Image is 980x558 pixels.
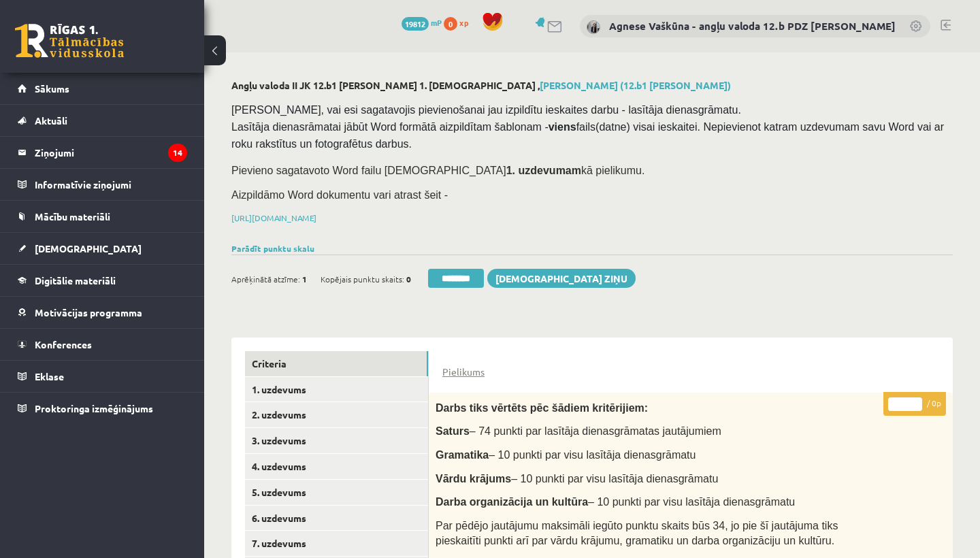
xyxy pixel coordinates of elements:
[549,121,576,133] strong: viens
[245,402,428,427] a: 2. uzdevums
[231,212,316,223] a: [URL][DOMAIN_NAME]
[402,17,429,31] span: 19812
[35,338,92,350] span: Konferences
[35,137,187,168] legend: Ziņojumi
[18,169,187,200] a: Informatīvie ziņojumi
[487,269,636,288] a: [DEMOGRAPHIC_DATA] ziņu
[35,306,142,318] span: Motivācijas programma
[18,329,187,360] a: Konferences
[35,114,67,127] span: Aktuāli
[406,269,411,289] span: 0
[302,269,307,289] span: 1
[245,506,428,531] a: 6. uzdevums
[245,454,428,479] a: 4. uzdevums
[436,520,838,547] span: Par pēdējo jautājumu maksimāli iegūto punktu skaits būs 34, jo pie šī jautājuma tiks pieskaitīti ...
[231,104,947,150] span: [PERSON_NAME], vai esi sagatavojis pievienošanai jau izpildītu ieskaites darbu - lasītāja dienasg...
[245,480,428,505] a: 5. uzdevums
[883,392,946,416] p: / 0p
[459,17,468,28] span: xp
[18,105,187,136] a: Aktuāli
[35,402,153,414] span: Proktoringa izmēģinājums
[511,473,718,485] span: – 10 punkti par visu lasītāja dienasgrāmatu
[245,377,428,402] a: 1. uzdevums
[18,233,187,264] a: [DEMOGRAPHIC_DATA]
[506,165,581,176] strong: 1. uzdevumam
[436,402,648,414] span: Darbs tiks vērtēts pēc šādiem kritērijiem:
[18,137,187,168] a: Ziņojumi14
[431,17,442,28] span: mP
[245,428,428,453] a: 3. uzdevums
[540,79,731,91] a: [PERSON_NAME] (12.b1 [PERSON_NAME])
[18,297,187,328] a: Motivācijas programma
[168,144,187,162] i: 14
[321,269,404,289] span: Kopējais punktu skaits:
[35,242,142,255] span: [DEMOGRAPHIC_DATA]
[470,425,721,437] span: – 74 punkti par lasītāja dienasgrāmatas jautājumiem
[18,201,187,232] a: Mācību materiāli
[15,24,124,58] a: Rīgas 1. Tālmācības vidusskola
[489,449,696,461] span: – 10 punkti par visu lasītāja dienasgrāmatu
[35,274,116,286] span: Digitālie materiāli
[231,243,314,254] a: Parādīt punktu skalu
[18,361,187,392] a: Eklase
[444,17,457,31] span: 0
[588,496,795,508] span: – 10 punkti par visu lasītāja dienasgrāmatu
[231,80,953,91] h2: Angļu valoda II JK 12.b1 [PERSON_NAME] 1. [DEMOGRAPHIC_DATA] ,
[18,73,187,104] a: Sākums
[35,169,187,200] legend: Informatīvie ziņojumi
[245,531,428,556] a: 7. uzdevums
[587,20,600,34] img: Agnese Vaškūna - angļu valoda 12.b PDZ klase
[231,189,448,201] span: Aizpildāmo Word dokumentu vari atrast šeit -
[436,449,489,461] span: Gramatika
[402,17,442,28] a: 19812 mP
[444,17,475,28] a: 0 xp
[18,393,187,424] a: Proktoringa izmēģinājums
[231,165,644,176] span: Pievieno sagatavoto Word failu [DEMOGRAPHIC_DATA] kā pielikumu.
[35,82,69,95] span: Sākums
[609,19,896,33] a: Agnese Vaškūna - angļu valoda 12.b PDZ [PERSON_NAME]
[245,351,428,376] a: Criteria
[18,265,187,296] a: Digitālie materiāli
[442,365,485,379] a: Pielikums
[436,496,588,508] span: Darba organizācija un kultūra
[231,269,300,289] span: Aprēķinātā atzīme:
[35,370,64,382] span: Eklase
[436,473,511,485] span: Vārdu krājums
[436,425,470,437] span: Saturs
[35,210,110,223] span: Mācību materiāli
